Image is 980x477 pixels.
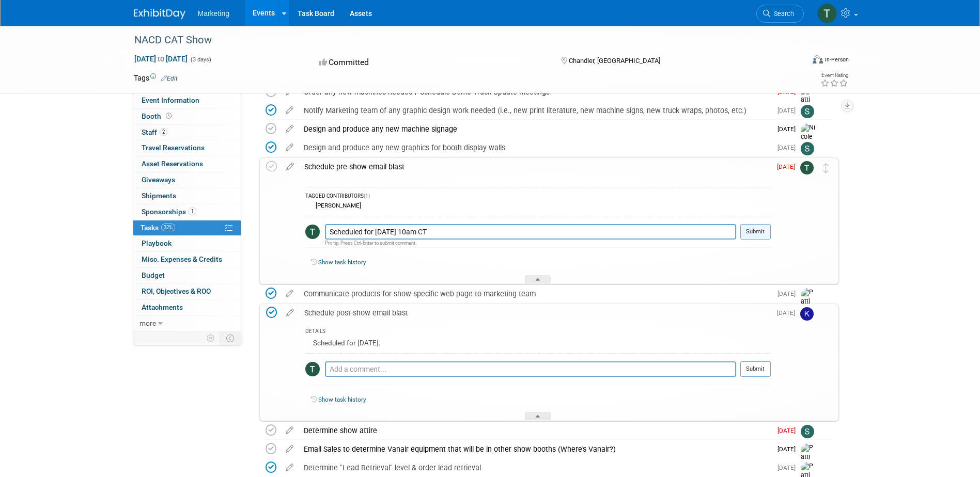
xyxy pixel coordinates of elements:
img: Theresa Mahoney [800,161,814,174]
span: Event Information [142,96,199,104]
img: Nicole Lubarski [801,123,816,160]
a: Travel Reservations [133,140,241,156]
span: [DATE] [777,107,801,114]
span: Tasks [141,224,175,232]
a: ROI, Objectives & ROO [133,284,241,299]
a: Search [756,5,804,23]
div: [PERSON_NAME] [313,202,361,209]
span: [DATE] [777,125,801,133]
div: Notify Marketing team of any graphic design work needed (i.e., new print literature, new machine ... [299,102,771,119]
a: edit [281,106,299,115]
div: Determine show attire [299,422,771,439]
span: Booth [142,112,174,120]
div: Schedule pre-show email blast [299,158,771,176]
span: Chandler, [GEOGRAPHIC_DATA] [569,57,660,65]
div: Design and produce any new machine signage [299,120,771,138]
span: 32% [161,224,175,231]
span: [DATE] [777,290,801,297]
a: edit [281,426,299,435]
span: [DATE] [777,427,801,434]
span: Budget [142,271,165,279]
a: edit [281,143,299,152]
span: ROI, Objectives & ROO [142,287,211,295]
img: Sara Tilden [801,142,814,155]
span: [DATE] [777,464,801,471]
img: ExhibitDay [134,9,185,19]
a: Misc. Expenses & Credits [133,252,241,267]
span: Shipments [142,192,176,200]
a: Sponsorships1 [133,204,241,220]
span: (3 days) [190,56,211,63]
button: Submit [740,224,771,240]
span: [DATE] [777,163,800,170]
span: Staff [142,128,167,136]
span: [DATE] [777,446,801,453]
div: Event Rating [820,73,848,78]
a: Event Information [133,93,241,108]
span: Marketing [198,9,229,18]
div: Scheduled for [DATE]. [305,337,771,353]
td: Tags [134,73,178,83]
a: Budget [133,268,241,283]
a: Tasks32% [133,220,241,236]
span: Misc. Expenses & Credits [142,255,222,263]
span: Giveaways [142,176,175,184]
img: Katie Hein [800,307,814,321]
span: Asset Reservations [142,160,203,168]
span: more [139,319,156,327]
div: NACD CAT Show [131,31,788,50]
a: Edit [161,75,178,82]
a: Staff2 [133,125,241,140]
a: Giveaways [133,172,241,188]
div: Event Format [743,54,849,69]
div: Design and produce any new graphics for booth display walls [299,139,771,156]
img: Theresa Mahoney [817,4,837,23]
span: 2 [160,128,167,136]
a: edit [281,308,299,317]
a: Show task history [318,259,366,266]
div: DETAILS [305,328,771,337]
a: Show task history [318,396,366,403]
span: Attachments [142,303,183,311]
span: [DATE] [777,309,800,316]
a: Playbook [133,236,241,251]
div: Communicate products for show-specific web page to marketing team [299,285,771,303]
a: edit [281,289,299,298]
a: edit [281,124,299,134]
td: Personalize Event Tab Strip [202,331,220,345]
span: Search [770,10,794,18]
span: Booth not reserved yet [164,112,174,120]
span: Playbook [142,239,172,247]
a: Attachments [133,300,241,315]
img: Sara Tilden [801,105,814,118]
span: Travel Reservations [142,144,205,152]
img: Theresa Mahoney [305,362,320,376]
span: 1 [189,208,196,215]
a: more [133,316,241,331]
div: Email Sales to determine Vanair equipment that will be in other show booths (Where's Vanair?) [299,440,771,458]
a: edit [281,463,299,472]
span: [DATE] [777,144,801,151]
div: Pro tip: Press Ctrl-Enter to submit comment. [325,240,736,246]
img: Format-Inperson.png [813,55,823,63]
img: Patti Baxter [801,288,816,325]
div: TAGGED CONTRIBUTORS [305,193,771,201]
i: Move task [823,163,829,173]
div: Committed [316,54,545,72]
span: to [156,55,166,63]
a: edit [281,162,299,171]
button: Submit [740,361,771,377]
a: Shipments [133,188,241,204]
div: Determine "Lead Retrieval" level & order lead retrieval [299,459,771,476]
span: (1) [364,193,370,199]
a: edit [281,444,299,454]
div: In-Person [825,56,849,63]
a: Booth [133,109,241,124]
img: Theresa Mahoney [305,225,320,239]
div: Schedule post-show email blast [299,304,771,322]
td: Toggle Event Tabs [220,331,241,345]
img: Sara Tilden [801,425,814,438]
span: Sponsorships [142,208,196,216]
a: Asset Reservations [133,156,241,172]
span: [DATE] [DATE] [134,54,188,63]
